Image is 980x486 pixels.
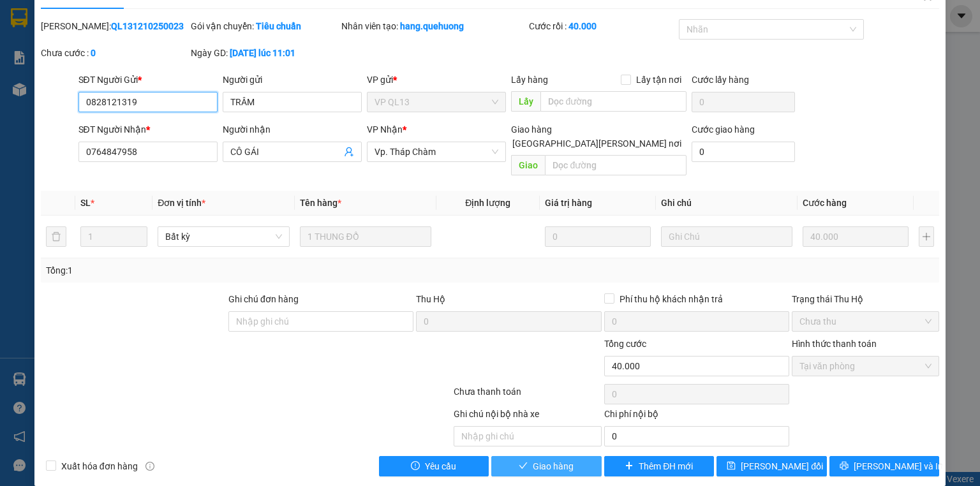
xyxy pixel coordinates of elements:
[41,19,188,33] div: [PERSON_NAME]:
[568,21,597,31] b: 40.000
[692,92,795,112] input: Cước lấy hàng
[367,73,506,87] div: VP gửi
[656,191,798,216] th: Ghi chú
[46,263,379,277] div: Tổng: 1
[625,461,634,471] span: plus
[716,456,827,476] button: save[PERSON_NAME] đổi
[375,142,498,161] span: Vp. Tháp Chàm
[228,311,413,332] input: Ghi chú đơn hàng
[741,459,823,473] span: [PERSON_NAME] đổi
[223,122,362,136] div: Người nhận
[230,48,295,58] b: [DATE] lúc 11:01
[465,198,510,208] span: Định lượng
[519,461,528,471] span: check
[379,456,489,476] button: exclamation-circleYêu cầu
[604,407,789,426] div: Chi phí nội bộ
[452,385,602,407] div: Chưa thanh toán
[191,46,338,60] div: Ngày GD:
[341,19,526,33] div: Nhân viên tạo:
[256,21,301,31] b: Tiêu chuẩn
[511,75,548,85] span: Lấy hàng
[411,461,420,471] span: exclamation-circle
[41,46,188,60] div: Chưa cước :
[529,19,676,33] div: Cước rồi :
[80,198,91,208] span: SL
[56,459,143,473] span: Xuất hóa đơn hàng
[46,226,66,247] button: delete
[604,456,715,476] button: plusThêm ĐH mới
[228,294,299,304] label: Ghi chú đơn hàng
[511,124,552,135] span: Giao hàng
[78,122,218,136] div: SĐT Người Nhận
[829,456,940,476] button: printer[PERSON_NAME] và In
[919,226,934,247] button: plus
[507,136,687,151] span: [GEOGRAPHIC_DATA][PERSON_NAME] nơi
[344,147,354,157] span: user-add
[454,426,601,446] input: Nhập ghi chú
[300,198,341,208] span: Tên hàng
[803,226,909,247] input: 0
[145,462,154,471] span: info-circle
[604,339,646,349] span: Tổng cước
[78,73,218,87] div: SĐT Người Gửi
[639,459,693,473] span: Thêm ĐH mới
[614,292,728,306] span: Phí thu hộ khách nhận trả
[400,21,464,31] b: hang.quehuong
[799,312,932,331] span: Chưa thu
[692,142,795,162] input: Cước giao hàng
[416,294,445,304] span: Thu Hộ
[799,357,932,376] span: Tại văn phòng
[533,459,574,473] span: Giao hàng
[792,292,939,306] div: Trạng thái Thu Hộ
[545,155,687,175] input: Dọc đường
[511,91,540,112] span: Lấy
[454,407,601,426] div: Ghi chú nội bộ nhà xe
[727,461,736,471] span: save
[692,124,755,135] label: Cước giao hàng
[491,456,602,476] button: checkGiao hàng
[540,91,687,112] input: Dọc đường
[425,459,456,473] span: Yêu cầu
[300,226,431,247] input: VD: Bàn, Ghế
[111,21,184,31] b: QL131210250023
[375,92,498,112] span: VP QL13
[692,75,749,85] label: Cước lấy hàng
[158,198,205,208] span: Đơn vị tính
[165,227,281,246] span: Bất kỳ
[367,124,403,135] span: VP Nhận
[511,155,545,175] span: Giao
[803,198,847,208] span: Cước hàng
[792,339,877,349] label: Hình thức thanh toán
[91,48,96,58] b: 0
[854,459,943,473] span: [PERSON_NAME] và In
[545,198,592,208] span: Giá trị hàng
[191,19,338,33] div: Gói vận chuyển:
[840,461,849,471] span: printer
[223,73,362,87] div: Người gửi
[661,226,792,247] input: Ghi Chú
[545,226,651,247] input: 0
[631,73,687,87] span: Lấy tận nơi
